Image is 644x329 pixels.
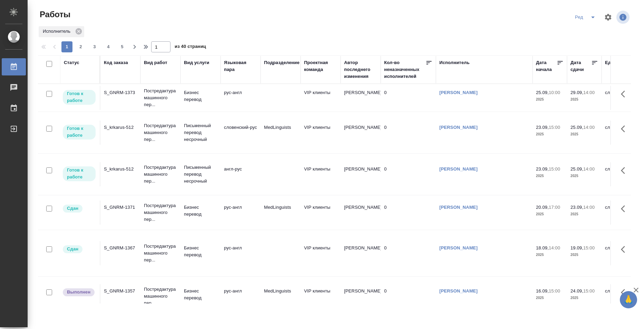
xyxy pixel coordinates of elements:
p: 2025 [536,173,564,179]
div: Исполнитель может приступить к работе [62,166,96,182]
p: 2025 [570,96,598,103]
span: 4 [103,43,114,50]
p: Постредактура машинного пер... [144,243,177,264]
td: 0 [381,121,436,145]
p: 2025 [570,211,598,218]
div: S_GNRM-1371 [104,204,137,211]
p: Постредактура машинного пер... [144,202,177,223]
td: рус-англ [221,86,261,110]
p: Бизнес перевод [184,204,217,218]
p: 25.09, [570,125,583,130]
td: слово [602,201,642,225]
span: Настроить таблицу [600,9,616,25]
a: [PERSON_NAME] [439,90,478,95]
p: 15:00 [549,288,560,294]
a: [PERSON_NAME] [439,288,478,294]
p: Постредактура машинного пер... [144,286,177,307]
p: 25.09, [570,166,583,172]
td: MedLinguists [261,201,301,225]
div: S_krkarus-512 [104,124,137,131]
td: VIP клиенты [301,241,341,265]
p: 14:00 [549,245,560,250]
div: Исполнитель может приступить к работе [62,124,96,140]
p: Выполнен [67,289,90,296]
td: 0 [381,241,436,265]
div: Исполнитель может приступить к работе [62,89,96,105]
button: Здесь прячутся важные кнопки [617,241,633,258]
p: 2025 [570,251,598,258]
p: Сдан [67,205,78,212]
div: Менеджер проверил работу исполнителя, передает ее на следующий этап [62,245,96,254]
div: Вид работ [144,59,167,66]
p: Сдан [67,246,78,253]
td: [PERSON_NAME] [341,201,381,225]
button: 🙏 [620,291,637,308]
p: 25.09, [536,90,549,95]
p: 2025 [536,211,564,218]
button: Здесь прячутся важные кнопки [617,201,633,217]
p: 23.09, [536,166,549,172]
div: Статус [64,59,79,66]
p: Бизнес перевод [184,89,217,103]
p: 19.09, [570,245,583,250]
p: 2025 [570,173,598,179]
td: MedLinguists [261,121,301,145]
td: рус-англ [221,284,261,308]
td: VIP клиенты [301,201,341,225]
button: Здесь прячутся важные кнопки [617,162,633,179]
td: слово [602,284,642,308]
p: 23.09, [570,205,583,210]
p: Постредактура машинного пер... [144,164,177,185]
td: VIP клиенты [301,86,341,110]
td: [PERSON_NAME] [341,86,381,110]
span: из 40 страниц [175,42,206,52]
p: Готов к работе [67,167,91,181]
p: Бизнес перевод [184,288,217,301]
button: Здесь прячутся важные кнопки [617,284,633,301]
td: 0 [381,86,436,110]
p: 2025 [536,295,564,301]
td: слово [602,121,642,145]
p: Готов к работе [67,90,91,104]
td: рус-англ [221,201,261,225]
span: 🙏 [623,292,634,307]
td: 0 [381,284,436,308]
button: Здесь прячутся важные кнопки [617,86,633,102]
p: Бизнес перевод [184,245,217,258]
p: Исполнитель [43,28,73,35]
td: рус-англ [221,241,261,265]
p: Постредактура машинного пер... [144,122,177,143]
td: VIP клиенты [301,284,341,308]
div: S_GNRM-1367 [104,245,137,251]
div: Языковая пара [224,59,257,73]
td: слово [602,86,642,110]
td: VIP клиенты [301,121,341,145]
p: Постредактура машинного пер... [144,88,177,108]
td: MedLinguists [261,284,301,308]
div: Дата сдачи [570,59,591,73]
div: S_krkarus-512 [104,166,137,173]
div: Код заказа [104,59,128,66]
a: [PERSON_NAME] [439,245,478,250]
div: Автор последнего изменения [344,59,377,80]
button: Здесь прячутся важные кнопки [617,121,633,137]
div: Исполнитель завершил работу [62,288,96,297]
span: 5 [117,43,128,50]
p: 29.09, [570,90,583,95]
p: 15:00 [549,125,560,130]
td: 0 [381,162,436,186]
p: 2025 [536,131,564,138]
div: S_GNRM-1373 [104,89,137,96]
div: Кол-во неназначенных исполнителей [384,59,426,80]
td: [PERSON_NAME] [341,121,381,145]
td: словенский-рус [221,121,261,145]
button: 2 [75,41,86,52]
span: 3 [89,43,100,50]
td: VIP клиенты [301,162,341,186]
p: 17:00 [549,205,560,210]
p: 2025 [536,96,564,103]
button: 5 [117,41,128,52]
p: 14:00 [583,125,595,130]
div: Подразделение [264,59,300,66]
p: 15:00 [583,288,595,294]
